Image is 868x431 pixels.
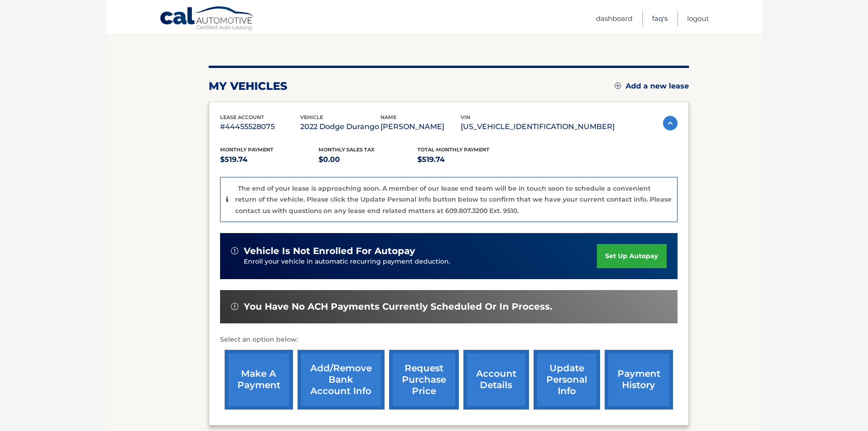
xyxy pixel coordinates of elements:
a: update personal info [534,350,600,410]
p: $519.74 [220,153,319,166]
a: make a payment [225,350,293,410]
span: name [380,114,396,120]
p: [PERSON_NAME] [380,120,461,133]
a: Logout [687,11,709,26]
a: request purchase price [389,350,459,410]
a: Add a new lease [615,82,689,91]
img: alert-white.svg [231,303,238,310]
a: account details [463,350,529,410]
p: Select an option below: [220,334,678,345]
span: vin [461,114,470,120]
span: Monthly Payment [220,146,273,153]
span: You have no ACH payments currently scheduled or in process. [244,301,552,312]
p: 2022 Dodge Durango [300,120,380,133]
img: alert-white.svg [231,247,238,254]
span: lease account [220,114,264,120]
img: add.svg [615,83,621,89]
p: Enroll your vehicle in automatic recurring payment deduction. [244,257,597,267]
a: Dashboard [596,11,632,26]
h2: my vehicles [209,79,288,93]
img: accordion-active.svg [663,116,678,130]
a: Cal Automotive [159,6,255,32]
span: vehicle [300,114,323,120]
p: $0.00 [318,153,417,166]
p: $519.74 [417,153,516,166]
a: FAQ's [652,11,668,26]
a: payment history [605,350,673,410]
span: Total Monthly Payment [417,146,489,153]
p: [US_VEHICLE_IDENTIFICATION_NUMBER] [461,120,615,133]
a: Add/Remove bank account info [298,350,385,410]
span: vehicle is not enrolled for autopay [244,245,415,257]
span: Monthly sales Tax [318,146,375,153]
p: The end of your lease is approaching soon. A member of our lease end team will be in touch soon t... [235,184,672,215]
p: #44455528075 [220,120,300,133]
a: set up autopay [597,244,666,268]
